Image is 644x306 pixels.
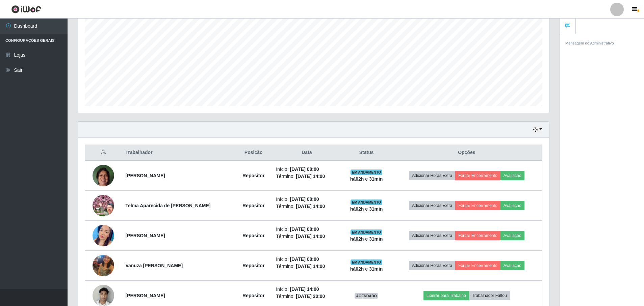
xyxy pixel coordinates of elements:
[500,171,524,180] button: Avaliação
[276,196,337,203] li: Início:
[296,174,325,179] time: [DATE] 14:00
[350,176,383,182] strong: há 02 h e 31 min
[93,161,114,190] img: 1750940552132.jpeg
[296,264,325,269] time: [DATE] 14:00
[276,263,337,270] li: Término:
[11,5,41,13] img: CoreUI Logo
[296,294,325,299] time: [DATE] 20:00
[93,195,114,216] img: 1753488226695.jpeg
[125,203,210,208] strong: Telma Aparecida de [PERSON_NAME]
[409,231,455,240] button: Adicionar Horas Extra
[455,261,500,270] button: Forçar Encerramento
[351,259,383,265] span: EM ANDAMENTO
[500,231,524,240] button: Avaliação
[500,261,524,270] button: Avaliação
[290,196,319,202] time: [DATE] 08:00
[93,251,114,280] img: 1754238800134.jpeg
[423,291,469,300] button: Liberar para Trabalho
[121,145,235,161] th: Trabalhador
[276,286,337,293] li: Início:
[350,236,383,242] strong: há 02 h e 31 min
[296,234,325,239] time: [DATE] 14:00
[469,291,510,300] button: Trabalhador Faltou
[500,201,524,210] button: Avaliação
[350,206,383,212] strong: há 02 h e 31 min
[276,256,337,263] li: Início:
[290,286,319,292] time: [DATE] 14:00
[350,266,383,272] strong: há 02 h e 31 min
[276,233,337,240] li: Término:
[93,212,114,259] img: 1753795450805.jpeg
[235,145,272,161] th: Posição
[351,170,383,175] span: EM ANDAMENTO
[276,203,337,210] li: Término:
[455,231,500,240] button: Forçar Encerramento
[342,145,391,161] th: Status
[290,226,319,232] time: [DATE] 08:00
[242,293,264,298] strong: Repositor
[351,200,383,205] span: EM ANDAMENTO
[125,173,165,178] strong: [PERSON_NAME]
[242,173,264,178] strong: Repositor
[276,166,337,173] li: Início:
[355,293,378,299] span: AGENDADO
[290,166,319,172] time: [DATE] 08:00
[409,261,455,270] button: Adicionar Horas Extra
[272,145,341,161] th: Data
[409,201,455,210] button: Adicionar Horas Extra
[296,204,325,209] time: [DATE] 14:00
[276,226,337,233] li: Início:
[290,256,319,262] time: [DATE] 08:00
[276,293,337,300] li: Término:
[125,293,165,298] strong: [PERSON_NAME]
[242,263,264,268] strong: Repositor
[351,229,383,235] span: EM ANDAMENTO
[242,203,264,208] strong: Repositor
[125,233,165,238] strong: [PERSON_NAME]
[409,171,455,180] button: Adicionar Horas Extra
[125,263,183,268] strong: Vanuza [PERSON_NAME]
[455,201,500,210] button: Forçar Encerramento
[565,41,614,45] small: Mensagem do Administrativo
[391,145,542,161] th: Opções
[242,233,264,238] strong: Repositor
[455,171,500,180] button: Forçar Encerramento
[276,173,337,180] li: Término:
